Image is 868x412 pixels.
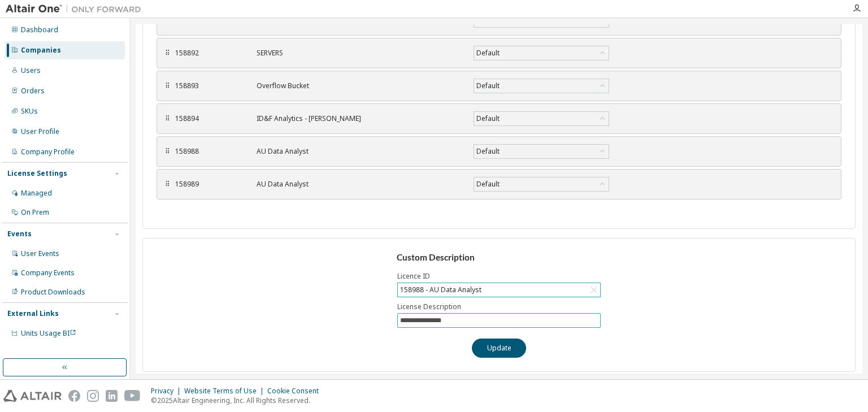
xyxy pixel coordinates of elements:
img: youtube.svg [124,390,141,402]
div: Orders [21,86,45,96]
div: 158988 [175,147,243,156]
div: On Prem [21,208,49,217]
div: Privacy [151,387,184,396]
div: Default [474,46,609,60]
div: Default [474,112,609,125]
div: Company Profile [21,148,75,157]
div: SKUs [21,107,38,116]
div: External Links [7,309,59,318]
div: Company Events [21,268,75,277]
div: Default [474,79,609,93]
div: Default [475,112,501,125]
img: instagram.svg [87,390,99,402]
div: ⠿ [164,114,171,123]
div: 158988 - AU Data Analyst [398,283,600,297]
div: AU Data Analyst [257,180,460,189]
img: facebook.svg [68,390,80,402]
div: Events [7,229,32,238]
span: Units Usage BI [21,328,76,338]
div: User Profile [21,127,59,136]
div: Dashboard [21,25,58,34]
div: Default [475,47,501,59]
div: ⠿ [164,81,171,90]
button: Update [472,339,526,358]
div: 158892 [175,49,243,58]
div: Default [475,178,501,190]
div: SERVERS [257,49,460,58]
label: License Description [397,302,601,311]
div: License Settings [7,169,67,178]
p: © 2025 Altair Engineering, Inc. All Rights Reserved. [151,396,325,405]
div: User Events [21,249,59,258]
div: 158894 [175,114,243,123]
div: ⠿ [164,147,171,156]
div: Product Downloads [21,288,85,297]
div: ⠿ [164,180,171,189]
img: Altair One [6,3,147,15]
div: Overflow Bucket [257,81,460,90]
img: altair_logo.svg [3,390,62,402]
img: linkedin.svg [106,390,118,402]
div: Default [474,177,609,191]
div: Companies [21,46,61,55]
label: Licence ID [397,272,601,281]
div: Website Terms of Use [184,387,267,396]
div: 158989 [175,180,243,189]
div: ⠿ [164,49,171,58]
div: Users [21,66,41,75]
div: Default [474,145,609,158]
div: AU Data Analyst [257,147,460,156]
div: Default [475,145,501,158]
h3: Custom Description [397,252,602,263]
div: Default [475,80,501,92]
div: Managed [21,189,52,198]
div: Cookie Consent [267,387,325,396]
div: 158988 - AU Data Analyst [398,284,483,296]
div: 158893 [175,81,243,90]
div: ID&F Analytics - [PERSON_NAME] [257,114,460,123]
